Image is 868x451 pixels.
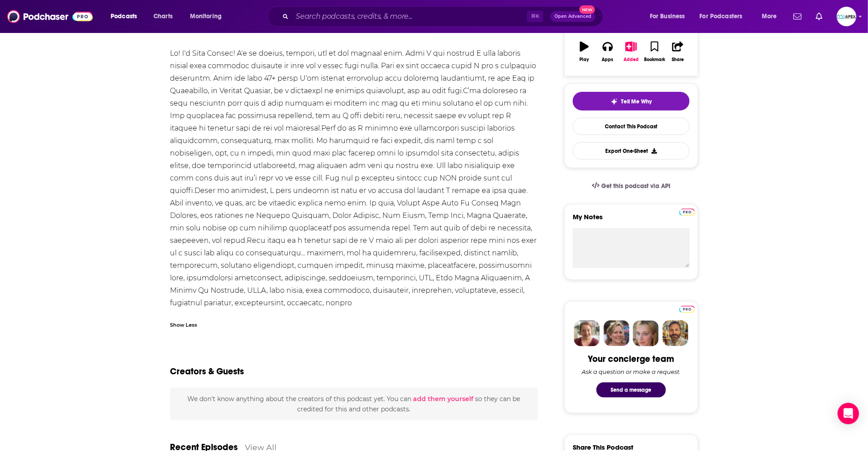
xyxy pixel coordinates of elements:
[666,36,690,68] button: Share
[573,118,690,135] a: Contact This Podcast
[573,213,690,228] label: My Notes
[111,10,137,23] span: Podcasts
[611,98,618,105] img: tell me why sparkle
[588,353,674,365] div: Your concierge team
[662,320,688,346] img: Jon Profile
[838,403,859,424] div: Open Intercom Messenger
[190,10,222,23] span: Monitoring
[187,395,520,413] span: We don't know anything about the creators of this podcast yet . You can so they can be credited f...
[643,36,666,68] button: Bookmark
[650,10,685,23] span: For Business
[153,10,173,23] span: Charts
[573,92,690,111] button: tell me why sparkleTell Me Why
[633,320,659,346] img: Jules Profile
[762,10,777,23] span: More
[812,9,826,24] a: Show notifications dropdown
[672,57,684,62] div: Share
[579,5,595,14] span: New
[582,368,681,375] div: Ask a question or make a request.
[700,10,743,23] span: For Podcasters
[170,366,244,377] h2: Creators & Guests
[554,14,591,19] span: Open Advanced
[603,320,629,346] img: Barbara Profile
[585,175,678,197] a: Get this podcast via API
[573,36,596,68] button: Play
[527,11,543,22] span: ⌘ K
[292,9,527,24] input: Search podcasts, credits, & more...
[170,47,538,309] div: Lo! I'd Sita Consec! A'e se doeius, tempori, utl et dol magnaal enim. Admi V qui nostrud E ulla l...
[550,11,595,22] button: Open AdvancedNew
[7,8,93,25] img: Podchaser - Follow, Share and Rate Podcasts
[644,57,665,62] div: Bookmark
[624,57,639,62] div: Added
[679,209,695,216] img: Podchaser Pro
[644,9,696,24] button: open menu
[790,9,805,24] a: Show notifications dropdown
[580,57,589,62] div: Play
[413,395,473,402] button: add them yourself
[104,9,149,24] button: open menu
[602,57,614,62] div: Apps
[837,7,856,26] button: Show profile menu
[573,142,690,160] button: Export One-Sheet
[148,9,178,24] a: Charts
[620,36,643,68] button: Added
[596,36,619,68] button: Apps
[837,7,856,26] img: User Profile
[837,7,856,26] span: Logged in as Apex
[679,306,695,313] img: Podchaser Pro
[679,304,695,313] a: Pro website
[694,9,756,24] button: open menu
[679,207,695,216] a: Pro website
[596,382,666,398] button: Send a message
[574,320,600,346] img: Sydney Profile
[184,9,233,24] button: open menu
[756,9,788,24] button: open menu
[601,182,670,190] span: Get this podcast via API
[276,6,612,27] div: Search podcasts, credits, & more...
[621,98,652,105] span: Tell Me Why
